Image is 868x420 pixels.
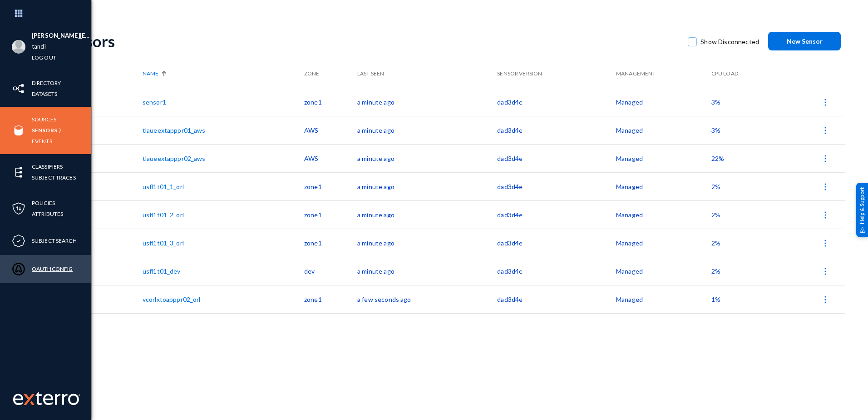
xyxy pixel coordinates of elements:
[143,155,206,162] a: tlaueextapppr02_aws
[12,124,25,137] img: icon-sources.svg
[787,37,823,45] span: New Sensor
[304,229,357,257] td: zone1
[32,125,57,135] a: Sensors
[821,154,830,163] img: icon-more.svg
[304,60,357,88] th: Zone
[711,211,720,219] span: 2%
[143,183,184,190] a: usfl1t01_1_orl
[821,210,830,220] img: icon-more.svg
[5,4,32,23] img: app launcher
[357,116,497,144] td: a minute ago
[12,234,25,248] img: icon-compliance.svg
[497,229,616,257] td: dad3d4e
[711,239,720,247] span: 2%
[13,391,80,405] img: exterro-work-mark.svg
[616,144,711,172] td: Managed
[32,235,77,246] a: Subject Search
[497,116,616,144] td: dad3d4e
[357,144,497,172] td: a minute ago
[304,172,357,200] td: zone1
[32,264,73,274] a: OAuthConfig
[497,88,616,116] td: dad3d4e
[32,78,61,88] a: Directory
[143,295,201,303] a: vcorlxtoapppr02_orl
[616,257,711,285] td: Managed
[32,209,63,219] a: Attributes
[32,114,56,125] a: Sources
[856,183,868,237] div: Help & Support
[143,267,181,275] a: usfl1t01_dev
[821,98,830,107] img: icon-more.svg
[616,229,711,257] td: Managed
[304,200,357,229] td: zone1
[616,285,711,313] td: Managed
[497,257,616,285] td: dad3d4e
[304,257,357,285] td: dev
[711,155,724,162] span: 22%
[357,88,497,116] td: a minute ago
[32,41,46,52] a: tandl
[497,60,616,88] th: Sensor Version
[357,229,497,257] td: a minute ago
[768,32,841,50] button: New Sensor
[32,52,56,63] a: Log out
[821,126,830,135] img: icon-more.svg
[616,172,711,200] td: Managed
[12,40,25,54] img: blank-profile-picture.png
[357,285,497,313] td: a few seconds ago
[12,165,25,179] img: icon-elements.svg
[711,98,720,106] span: 3%
[711,267,720,275] span: 2%
[32,172,76,183] a: Subject Traces
[711,295,720,303] span: 1%
[304,144,357,172] td: AWS
[616,88,711,116] td: Managed
[12,202,25,215] img: icon-policies.svg
[60,60,143,88] th: Status
[821,182,830,191] img: icon-more.svg
[497,172,616,200] td: dad3d4e
[357,257,497,285] td: a minute ago
[497,285,616,313] td: dad3d4e
[616,200,711,229] td: Managed
[700,35,759,49] span: Show Disconnected
[143,239,184,247] a: usfl1t01_3_orl
[32,198,55,208] a: Policies
[821,267,830,276] img: icon-more.svg
[821,239,830,248] img: icon-more.svg
[32,136,52,146] a: Events
[357,200,497,229] td: a minute ago
[616,60,711,88] th: Management
[143,70,300,78] div: Name
[304,116,357,144] td: AWS
[497,200,616,229] td: dad3d4e
[357,60,497,88] th: Last Seen
[32,161,63,172] a: Classifiers
[24,394,35,405] img: exterro-logo.svg
[143,211,184,219] a: usfl1t01_2_orl
[616,116,711,144] td: Managed
[32,30,91,41] li: [PERSON_NAME][EMAIL_ADDRESS][DOMAIN_NAME]
[143,126,206,134] a: tlaueextapppr01_aws
[711,126,720,134] span: 3%
[60,32,679,50] div: Sensors
[143,98,166,106] a: sensor1
[12,262,25,276] img: icon-oauth.svg
[143,70,158,78] span: Name
[304,88,357,116] td: zone1
[497,144,616,172] td: dad3d4e
[32,89,57,99] a: Datasets
[304,285,357,313] td: zone1
[711,60,776,88] th: CPU Load
[859,227,865,233] img: help_support.svg
[357,172,497,200] td: a minute ago
[711,183,720,190] span: 2%
[12,82,25,95] img: icon-inventory.svg
[821,295,830,304] img: icon-more.svg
